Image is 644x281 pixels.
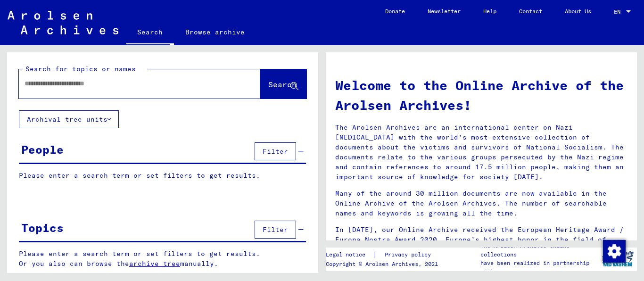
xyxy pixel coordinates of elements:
[335,189,627,218] p: Many of the around 30 million documents are now available in the Online Archive of the Arolsen Ar...
[377,250,442,260] a: Privacy policy
[268,80,297,89] span: Search
[126,21,174,45] a: Search
[603,240,626,263] img: Change consent
[19,171,306,181] p: Please enter a search term or set filters to get results.
[19,249,306,269] p: Please enter a search term or set filters to get results. Or you also can browse the manually.
[614,8,624,15] span: EN
[335,123,627,182] p: The Arolsen Archives are an international center on Nazi [MEDICAL_DATA] with the world’s most ext...
[263,147,288,156] span: Filter
[326,250,373,260] a: Legal notice
[260,69,306,99] button: Search
[174,21,256,43] a: Browse archive
[335,75,627,115] h1: Welcome to the Online Archive of the Arolsen Archives!
[335,225,627,255] p: In [DATE], our Online Archive received the European Heritage Award / Europa Nostra Award 2020, Eu...
[480,259,598,276] p: have been realized in partnership with
[326,260,442,268] p: Copyright © Arolsen Archives, 2021
[600,247,636,271] img: yv_logo.png
[255,142,296,160] button: Filter
[326,250,442,260] div: |
[8,11,118,34] img: Arolsen_neg.svg
[25,65,136,73] mat-label: Search for topics or names
[21,219,64,236] div: Topics
[255,221,296,239] button: Filter
[263,225,288,234] span: Filter
[21,141,64,158] div: People
[480,242,598,259] p: The Arolsen Archives online collections
[129,259,180,268] a: archive tree
[19,110,119,128] button: Archival tree units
